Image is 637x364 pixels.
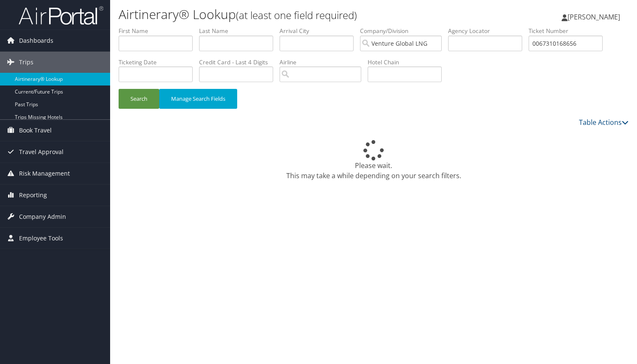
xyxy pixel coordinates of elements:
[119,89,159,109] button: Search
[19,185,47,206] span: Reporting
[19,141,64,163] span: Travel Approval
[199,27,280,35] label: Last Name
[19,6,103,25] img: airportal-logo.png
[19,120,52,141] span: Book Travel
[368,58,448,66] label: Hotel Chain
[119,58,199,66] label: Ticketing Date
[280,58,368,66] label: Airline
[562,4,629,30] a: [PERSON_NAME]
[119,140,629,181] div: Please wait. This may take a while depending on your search filters.
[19,206,66,227] span: Company Admin
[199,58,280,66] label: Credit Card - Last 4 Digits
[529,27,609,35] label: Ticket Number
[119,6,459,23] h1: Airtinerary® Lookup
[19,163,70,184] span: Risk Management
[360,27,448,35] label: Company/Division
[19,52,33,73] span: Trips
[19,228,63,249] span: Employee Tools
[236,8,357,22] small: (at least one field required)
[448,27,529,35] label: Agency Locator
[568,12,620,22] span: [PERSON_NAME]
[280,27,360,35] label: Arrival City
[579,118,629,127] a: Table Actions
[159,89,237,109] button: Manage Search Fields
[19,30,53,51] span: Dashboards
[119,27,199,35] label: First Name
